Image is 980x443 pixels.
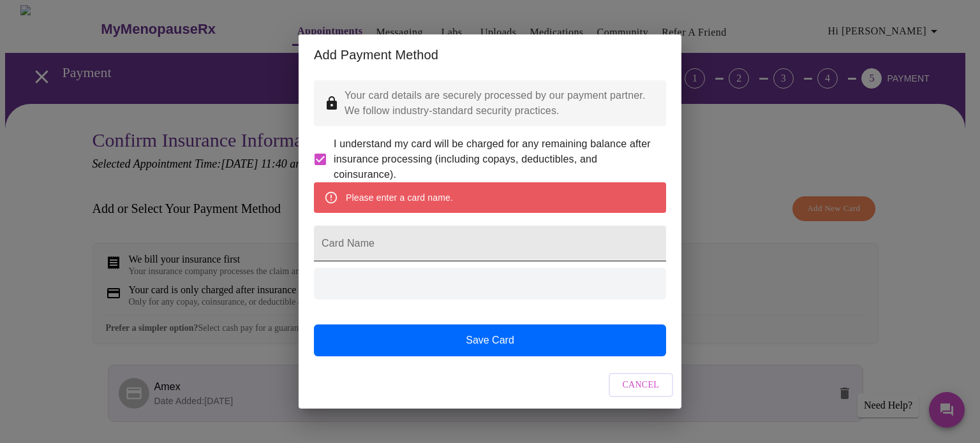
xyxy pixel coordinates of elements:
[346,186,453,209] div: Please enter a card name.
[314,45,666,65] h2: Add Payment Method
[334,136,656,182] span: I understand my card will be charged for any remaining balance after insurance processing (includ...
[623,377,660,393] span: Cancel
[314,324,666,356] button: Save Card
[345,88,656,119] p: Your card details are securely processed by our payment partner. We follow industry-standard secu...
[609,373,674,398] button: Cancel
